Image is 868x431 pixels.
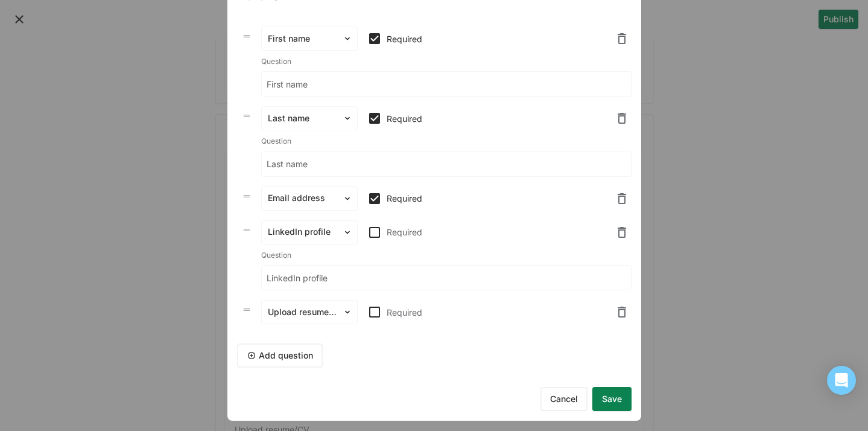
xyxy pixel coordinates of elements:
[387,193,612,203] div: Required
[261,136,291,145] label: Question
[262,266,631,290] input: Have you worked in retail before?
[592,387,632,411] button: Save
[262,72,631,96] input: Have you worked in retail before?
[827,366,856,395] div: Open Intercom Messenger
[261,251,291,260] label: Question
[262,152,631,176] input: Have you worked in retail before?
[237,343,323,368] button: Add question
[387,227,612,237] div: Required
[387,113,612,124] div: Required
[387,34,612,44] div: Required
[540,387,588,411] button: Cancel
[387,307,612,318] div: Required
[261,57,291,66] label: Question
